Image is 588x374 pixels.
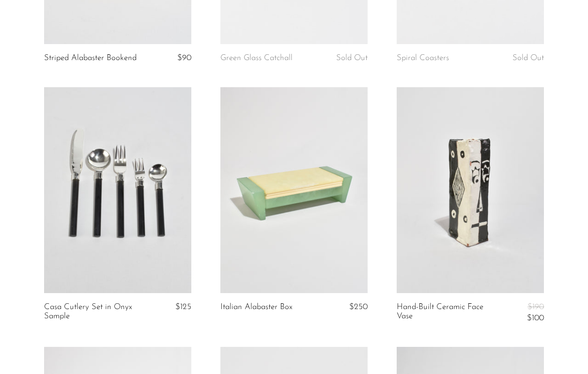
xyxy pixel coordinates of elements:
[44,54,137,62] a: Striped Alabaster Bookend
[220,303,293,312] a: Italian Alabaster Box
[512,54,544,62] span: Sold Out
[44,303,141,321] a: Casa Cutlery Set in Onyx Sample
[177,54,191,62] span: $90
[175,303,191,311] span: $125
[220,54,293,62] a: Green Glass Catchall
[349,303,368,311] span: $250
[527,314,544,322] span: $100
[527,303,544,311] span: $190
[397,303,494,323] a: Hand-Built Ceramic Face Vase
[397,54,449,62] a: Spiral Coasters
[336,54,368,62] span: Sold Out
